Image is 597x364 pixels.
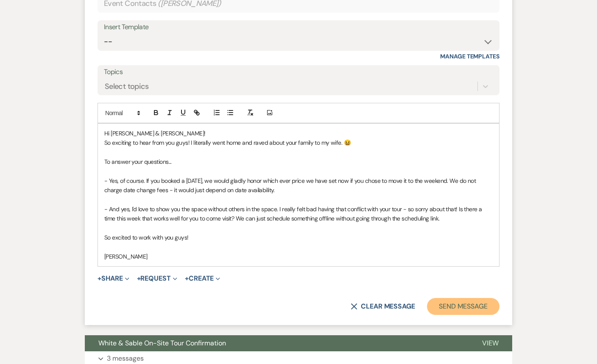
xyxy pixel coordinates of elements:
label: Topics [104,66,493,78]
p: Hi [PERSON_NAME] & [PERSON_NAME]! [104,129,493,138]
div: Insert Template [104,21,493,33]
span: + [185,275,189,282]
button: Clear message [351,303,415,310]
span: + [137,275,141,282]
p: [PERSON_NAME] [104,252,493,261]
span: + [98,275,101,282]
span: View [482,339,499,347]
button: Send Message [427,298,499,315]
p: 3 messages [107,353,144,364]
button: Request [137,275,177,282]
a: Manage Templates [440,52,499,60]
p: So excited to work with you guys! [104,233,493,242]
p: - Yes, of course. If you booked a [DATE], we would gladly honor which ever price we have set now ... [104,176,493,195]
button: Share [98,275,129,282]
span: White & Sable On-Site Tour Confirmation [98,339,226,347]
p: - And yes, I'd love to show you the space without others in the space. I really felt bad having t... [104,204,493,223]
p: To answer your questions... [104,157,493,166]
button: View [469,335,512,351]
div: Select topics [105,80,149,92]
button: White & Sable On-Site Tour Confirmation [85,335,469,351]
p: So exciting to hear from you guys! I literally went home and raved about your family to my wife. 😆 [104,138,493,147]
button: Create [185,275,220,282]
